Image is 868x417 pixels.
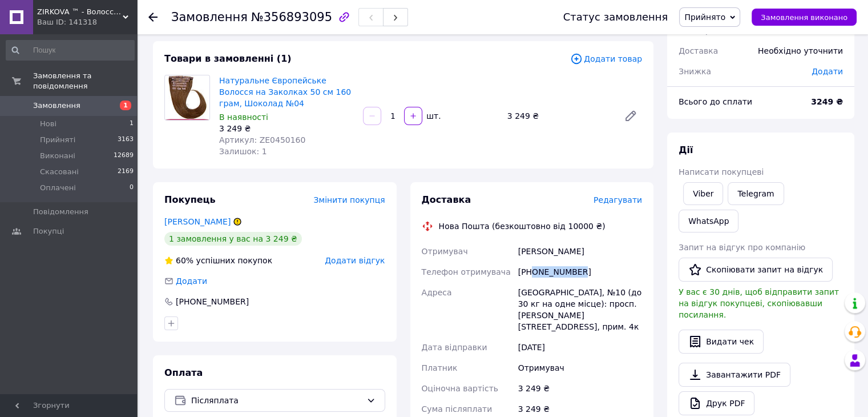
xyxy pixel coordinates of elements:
span: Артикул: ZE0450160 [219,135,305,145]
button: Скопіювати запит на відгук [679,258,833,282]
span: Прийняті [40,135,75,145]
span: Додати [812,67,843,76]
div: [PERSON_NAME] [516,241,644,262]
div: Нова Пошта (безкоштовно від 10000 ₴) [436,220,608,232]
span: Покупці [33,226,64,236]
span: Замовлення [33,101,80,111]
span: Доставка [679,46,718,55]
div: Необхідно уточнити [751,38,850,63]
span: Всього до сплати [679,97,752,106]
button: Видати чек [679,330,764,354]
span: Оплата [164,367,203,378]
span: Змінити покупця [314,195,385,205]
span: Редагувати [594,195,642,205]
div: Ваш ID: 141318 [37,17,137,27]
div: Статус замовлення [563,11,668,23]
span: Товари в замовленні (1) [164,53,292,64]
span: 12689 [114,151,134,161]
a: Друк PDF [679,391,754,415]
span: Прийнято [684,13,725,22]
span: Платник [422,363,458,372]
a: Telegram [728,182,784,205]
span: Отримувач [422,247,468,256]
a: Завантажити PDF [679,363,790,387]
span: Доставка [422,194,471,205]
span: Дата відправки [422,343,487,352]
div: Отримувач [516,358,644,378]
span: Додати товар [570,53,642,65]
a: WhatsApp [679,210,738,232]
span: 3163 [118,135,134,145]
span: Дії [679,145,693,155]
span: №356893095 [251,10,332,24]
span: Нові [40,119,56,129]
input: Пошук [6,40,135,61]
span: Сума післяплати [422,404,492,414]
span: Післяплата [191,394,362,407]
div: [DATE] [516,337,644,358]
span: У вас є 30 днів, щоб відправити запит на відгук покупцеві, скопіювавши посилання. [679,287,839,319]
span: Додати [176,276,207,286]
a: Натуральне Європейське Волосся на Заколках 50 см 160 грам, Шоколад №04 [219,76,351,108]
span: Додати відгук [325,256,385,265]
button: Замовлення виконано [752,9,857,26]
span: 0 [130,183,134,193]
div: 1 замовлення у вас на 3 249 ₴ [164,232,302,246]
span: Виконані [40,151,75,161]
span: Залишок: 1 [219,147,267,156]
div: 3 249 ₴ [503,108,615,124]
div: шт. [423,110,442,122]
span: 2169 [118,167,134,177]
div: Повернутися назад [148,11,158,23]
a: [PERSON_NAME] [164,217,231,226]
div: 3 249 ₴ [219,123,354,134]
b: 3249 ₴ [811,97,843,106]
span: Покупець [164,194,216,205]
div: [PHONE_NUMBER] [175,296,250,307]
div: 3 249 ₴ [516,378,644,399]
span: Знижка [679,67,711,76]
span: Написати покупцеві [679,167,764,177]
span: Телефон отримувача [422,267,511,276]
span: В наявності [219,113,268,122]
div: [GEOGRAPHIC_DATA], №10 (до 30 кг на одне місце): просп. [PERSON_NAME][STREET_ADDRESS], прим. 4к [516,282,644,337]
span: Скасовані [40,167,79,177]
span: Оплачені [40,183,76,193]
span: Оціночна вартість [422,384,498,393]
span: Замовлення [171,10,248,24]
span: Замовлення виконано [761,13,847,22]
span: 1 товар [679,26,710,35]
span: Адреса [422,288,452,297]
img: Натуральне Європейське Волосся на Заколках 50 см 160 грам, Шоколад №04 [165,75,209,120]
span: Повідомлення [33,207,88,217]
span: Запит на відгук про компанію [679,243,805,252]
span: 60% [176,256,193,265]
span: 1 [120,101,131,110]
span: Замовлення та повідомлення [33,71,137,91]
div: [PHONE_NUMBER] [516,262,644,282]
a: Редагувати [619,105,642,127]
span: ZIRKOVA ™ - Волосся Для Нарощування, Волосся На Заколках, Нарощування Волосся [37,7,123,17]
div: успішних покупок [164,255,272,266]
span: 1 [130,119,134,129]
a: Viber [683,182,723,205]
